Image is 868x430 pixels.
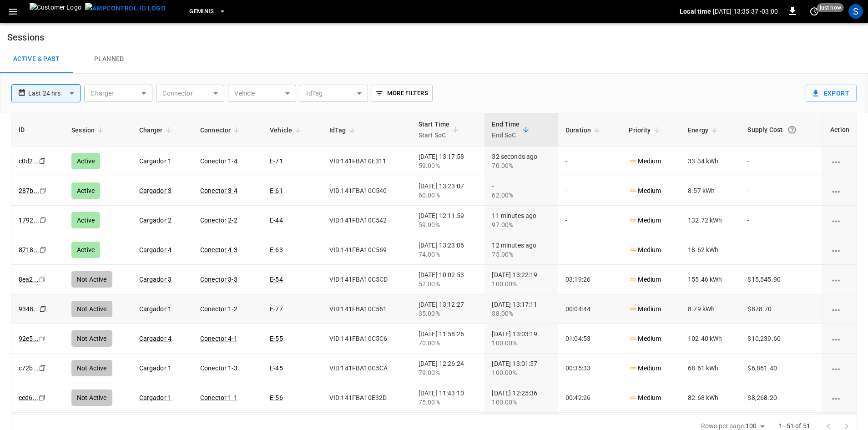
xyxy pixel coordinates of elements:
a: E-45 [270,364,283,372]
a: 1792... [19,217,39,224]
div: 100.00% [492,398,551,407]
span: just now [817,3,844,12]
span: Session [71,125,106,136]
p: Start SoC [419,130,450,141]
a: Cargador 3 [139,187,172,194]
div: copy [39,245,48,255]
div: copy [39,186,48,196]
a: 287b... [19,187,39,194]
a: Planned [73,45,146,74]
a: Cargador 4 [139,246,172,253]
span: Geminis [189,6,214,17]
div: charging session options [830,334,849,343]
button: set refresh interval [807,4,822,19]
span: Energy [688,125,720,136]
td: 00:35:33 [558,354,622,383]
div: copy [38,156,47,166]
a: 8718... [19,246,39,253]
div: charging session options [830,157,849,166]
td: VID:141FBA10C540 [322,176,411,206]
div: [DATE] 13:23:06 [419,241,478,259]
div: 59.00% [419,161,478,170]
td: - [740,235,823,265]
td: 8.57 kWh [681,176,740,206]
td: - [558,147,622,176]
div: sessions table [11,113,857,414]
span: IdTag [329,125,358,136]
div: charging session options [830,216,849,225]
a: Cargador 4 [139,335,172,342]
td: VID:141FBA10C5CA [322,354,411,383]
a: Conector 1-2 [200,305,237,313]
div: 70.00% [492,161,551,170]
td: $15,545.90 [740,265,823,294]
td: VID:141FBA10C5C6 [322,324,411,354]
div: [DATE] 13:23:07 [419,182,478,200]
div: Not Active [71,271,112,288]
td: VID:141FBA10E32D [322,383,411,413]
button: The cost of your charging session based on your supply rates [784,121,800,138]
th: ID [11,113,64,147]
a: Cargador 1 [139,305,172,313]
div: 11 minutes ago [492,211,551,229]
a: Cargador 1 [139,364,172,372]
div: 38.00% [492,309,551,318]
a: Conector 1-4 [200,157,237,165]
div: [DATE] 13:01:57 [492,359,551,377]
td: - [740,176,823,206]
div: charging session options [830,393,849,402]
div: copy [38,363,47,373]
td: $878.70 [740,294,823,324]
div: 60.00% [419,191,478,200]
div: 75.00% [419,398,478,407]
a: Conector 4-3 [200,246,237,253]
td: 82.68 kWh [681,383,740,413]
div: profile-icon [848,4,863,19]
a: Cargador 1 [139,394,172,401]
div: [DATE] 10:02:53 [419,270,478,288]
button: Geminis [186,3,230,20]
td: - [740,147,823,176]
span: End TimeEnd SoC [492,119,531,141]
div: charging session options [830,364,849,373]
div: Not Active [71,330,112,347]
span: Vehicle [270,125,304,136]
td: $6,861.40 [740,354,823,383]
a: E-44 [270,217,283,224]
p: End SoC [492,130,520,141]
p: [DATE] 13:35:37 -03:00 [713,7,778,16]
span: Connector [200,125,242,136]
p: Medium [629,216,661,225]
div: charging session options [830,304,849,314]
a: Cargador 3 [139,276,172,283]
div: [DATE] 11:43:10 [419,389,478,407]
div: Not Active [71,390,112,406]
a: c0d2... [19,157,39,165]
a: Conector 3-3 [200,276,237,283]
td: 8.79 kWh [681,294,740,324]
span: Charger [139,125,175,136]
div: - [492,182,551,200]
a: E-77 [270,305,283,313]
div: 75.00% [492,250,551,259]
td: 33.34 kWh [681,147,740,176]
td: 68.61 kWh [681,354,740,383]
td: VID:141FBA10C569 [322,235,411,265]
div: 59.00% [419,220,478,229]
td: 01:04:53 [558,324,622,354]
td: VID:141FBA10C561 [322,294,411,324]
div: End Time [492,119,520,141]
div: 97.00% [492,220,551,229]
p: Medium [629,364,661,373]
p: Medium [629,186,661,196]
div: [DATE] 13:22:19 [492,270,551,288]
a: Conector 1-1 [200,394,237,401]
td: - [558,176,622,206]
td: $10,239.60 [740,324,823,354]
div: [DATE] 13:17:58 [419,152,478,170]
a: Conector 3-4 [200,187,237,194]
div: [DATE] 13:17:11 [492,300,551,318]
p: Local time [680,7,711,16]
a: Conector 2-2 [200,217,237,224]
p: Medium [629,304,661,314]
